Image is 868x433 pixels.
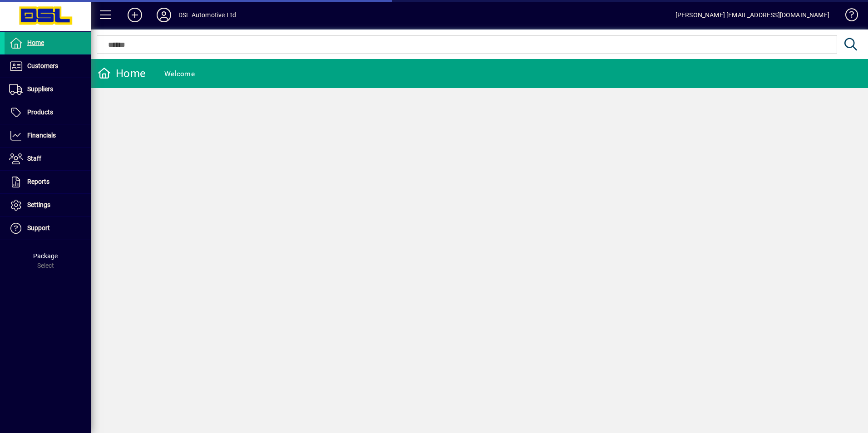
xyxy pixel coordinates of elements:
button: Add [120,7,149,23]
a: Financials [5,124,91,147]
div: [PERSON_NAME] [EMAIL_ADDRESS][DOMAIN_NAME] [676,8,829,22]
span: Reports [27,178,49,185]
a: Support [5,217,91,240]
div: Home [98,66,146,81]
a: Settings [5,194,91,216]
span: Staff [27,155,41,162]
a: Products [5,101,91,124]
span: Products [27,108,53,116]
span: Support [27,224,50,231]
span: Suppliers [27,85,53,93]
div: Welcome [164,67,195,81]
a: Suppliers [5,78,91,101]
span: Customers [27,62,58,69]
span: Settings [27,201,50,208]
a: Customers [5,55,91,78]
button: Profile [149,7,178,23]
a: Knowledge Base [838,2,857,31]
div: DSL Automotive Ltd [178,8,236,22]
a: Staff [5,148,91,170]
a: Reports [5,171,91,193]
span: Financials [27,132,56,139]
span: Home [27,39,44,46]
span: Package [33,252,58,260]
